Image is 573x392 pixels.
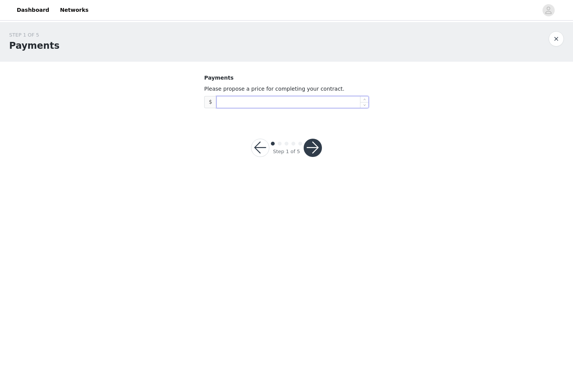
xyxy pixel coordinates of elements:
a: Networks [55,2,93,19]
p: Payments [204,74,369,82]
div: Step 1 of 5 [273,148,300,155]
div: STEP 1 OF 5 [9,31,59,39]
span: Increase Value [360,96,368,102]
i: icon: down [363,104,366,106]
span: $ [204,96,216,108]
span: Decrease Value [360,102,368,108]
div: avatar [545,4,552,16]
a: Dashboard [12,2,54,19]
p: Please propose a price for completing your contract. [204,85,369,93]
h1: Payments [9,39,59,53]
i: icon: up [363,98,366,101]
